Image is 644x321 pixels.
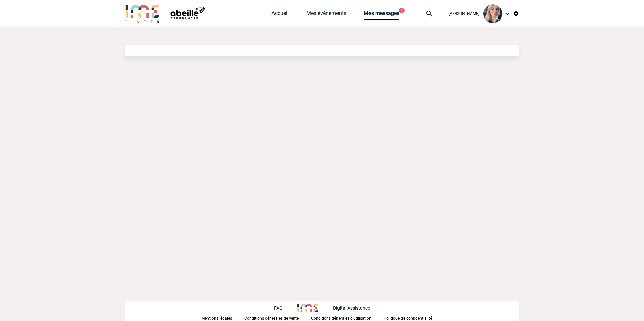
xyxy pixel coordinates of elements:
a: Mes événements [306,10,346,20]
p: FAQ [274,305,283,311]
span: [PERSON_NAME] [449,11,479,16]
p: Conditions générales d'utilisation [311,316,372,321]
p: Politique de confidentialité [384,316,432,321]
img: 129785-0.jpg [483,4,502,23]
a: Conditions générales de vente [244,315,311,321]
p: Digital Assistance [333,305,370,311]
button: 1 [399,8,405,13]
a: Mentions légales [201,315,244,321]
p: Conditions générales de vente [244,316,299,321]
img: IME-Finder [125,4,160,23]
a: Accueil [271,10,289,20]
a: Conditions générales d'utilisation [311,315,384,321]
a: FAQ [274,304,297,311]
img: http://www.idealmeetingsevents.fr/ [297,304,318,312]
p: Mentions légales [201,316,232,321]
a: Mes messages [364,10,399,20]
a: Politique de confidentialité [384,315,443,321]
